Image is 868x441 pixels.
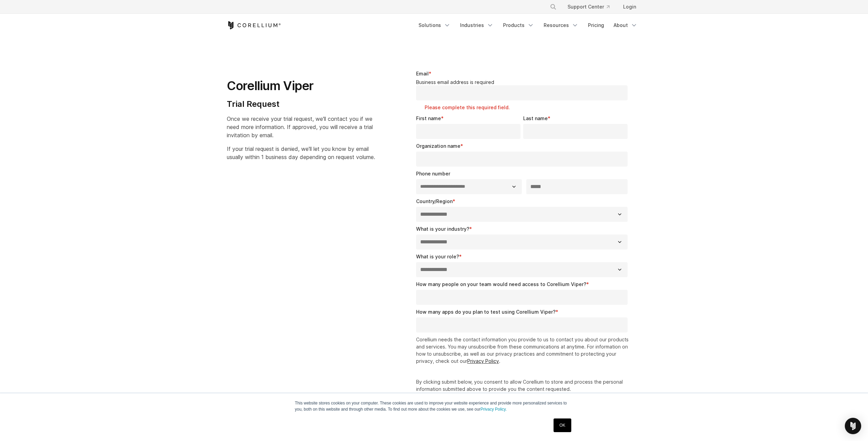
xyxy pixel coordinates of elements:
span: Phone number [416,171,450,176]
a: Products [499,19,538,31]
span: Email [416,71,429,76]
a: Privacy Policy [467,358,499,364]
p: This website stores cookies on your computer. These cookies are used to improve your website expe... [295,400,573,412]
span: How many people on your team would need access to Corellium Viper? [416,281,586,287]
a: Resources [540,19,583,31]
a: About [609,19,642,31]
span: What is your role? [416,254,459,259]
span: Once we receive your trial request, we'll contact you if we need more information. If approved, y... [227,115,373,139]
h4: Trial Request [227,99,375,109]
a: Pricing [584,19,608,31]
a: Support Center [562,1,615,13]
p: Corellium needs the contact information you provide to us to contact you about our products and s... [416,336,631,365]
span: How many apps do you plan to test using Corellium Viper? [416,309,556,315]
a: Solutions [414,19,455,31]
h1: Corellium Viper [227,78,375,94]
a: OK [554,418,571,432]
label: Please complete this required field. [425,104,631,111]
a: Login [618,1,642,13]
span: What is your industry? [416,226,469,232]
a: Corellium Home [227,21,281,29]
span: If your trial request is denied, we'll let you know by email usually within 1 business day depend... [227,145,375,160]
a: Privacy Policy. [481,407,507,412]
span: First name [416,115,441,121]
legend: Business email address is required [416,79,631,85]
span: Last name [523,115,548,121]
button: Search [547,1,559,13]
p: By clicking submit below, you consent to allow Corellium to store and process the personal inform... [416,378,631,393]
span: Organization name [416,143,460,149]
span: Country/Region [416,198,453,204]
div: Navigation Menu [542,1,642,13]
div: Open Intercom Messenger [845,418,861,434]
a: Industries [456,19,498,31]
div: Navigation Menu [414,19,642,31]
